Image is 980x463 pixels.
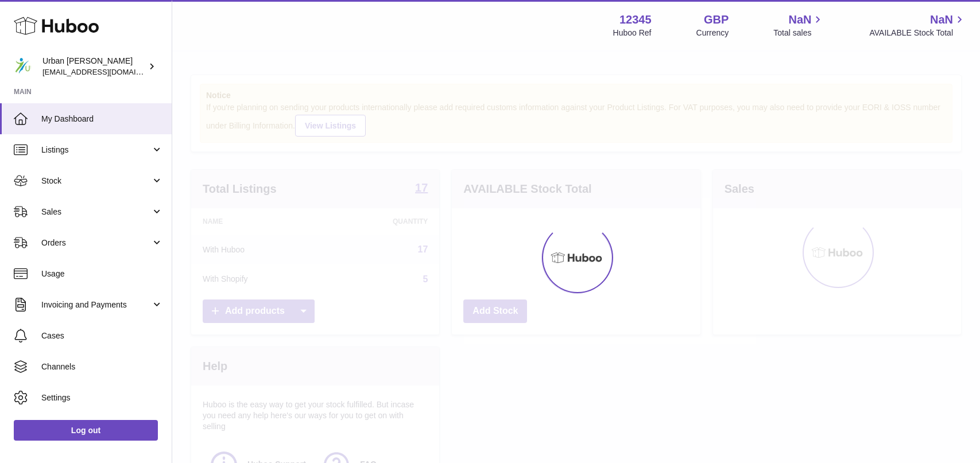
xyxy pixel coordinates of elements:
[619,12,652,28] strong: 12345
[41,114,163,124] span: My Dashboard
[869,28,966,38] span: AVAILABLE Stock Total
[41,392,163,403] span: Settings
[41,176,151,186] span: Stock
[773,12,824,38] a: NaN Total sales
[869,12,966,38] a: NaN AVAILABLE Stock Total
[41,299,151,310] span: Invoicing and Payments
[41,361,163,372] span: Channels
[41,238,151,248] span: Orders
[14,420,158,441] a: Log out
[773,28,824,38] span: Total sales
[41,145,151,155] span: Listings
[41,330,163,341] span: Cases
[788,12,811,28] span: NaN
[41,269,163,279] span: Usage
[613,28,652,38] div: Huboo Ref
[704,12,729,28] strong: GBP
[930,12,953,28] span: NaN
[41,207,151,217] span: Sales
[696,28,729,38] div: Currency
[42,67,169,76] span: [EMAIL_ADDRESS][DOMAIN_NAME]
[14,58,31,75] img: orders@urbanpoling.com
[42,56,146,77] div: Urban [PERSON_NAME]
